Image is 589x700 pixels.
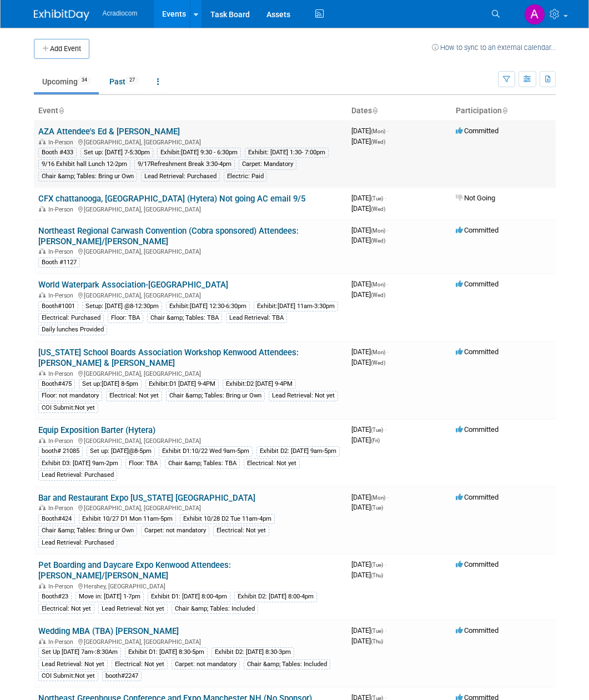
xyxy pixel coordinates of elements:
[39,292,46,298] img: In-Person Event
[38,604,94,614] div: Electrical: Not yet
[351,503,383,511] span: [DATE]
[456,493,499,501] span: Committed
[108,313,143,323] div: Floor: TBA
[39,505,46,510] img: In-Person Event
[371,495,385,501] span: (Mon)
[34,39,89,59] button: Add Event
[39,583,46,588] img: In-Person Event
[387,348,389,356] span: -
[351,280,389,288] span: [DATE]
[351,626,386,634] span: [DATE]
[245,148,329,158] div: Exhibit: [DATE] 1:30- 7:00pm
[234,592,317,602] div: Exhibit D2: [DATE] 8:00-4pm
[387,127,389,135] span: -
[456,194,495,202] span: Not Going
[371,638,383,644] span: (Thu)
[502,106,507,115] a: Sort by Participation Type
[38,325,107,335] div: Daily lunches Provided
[48,370,77,377] span: In-Person
[451,102,556,120] th: Participation
[38,369,343,377] div: [GEOGRAPHIC_DATA], [GEOGRAPHIC_DATA]
[38,592,72,602] div: Booth#23
[39,139,46,144] img: In-Person Event
[34,71,99,92] a: Upcoming34
[112,659,168,669] div: Electrical: Not yet
[126,76,138,84] span: 27
[371,128,385,134] span: (Mon)
[80,148,153,158] div: Set up: [DATE] 7-5:30pm
[456,626,499,634] span: Committed
[48,139,77,146] span: In-Person
[38,637,343,646] div: [GEOGRAPHIC_DATA], [GEOGRAPHIC_DATA]
[456,560,499,568] span: Committed
[39,248,46,254] img: In-Person Event
[351,127,389,135] span: [DATE]
[172,659,240,669] div: Carpet: not mandatory
[48,437,77,445] span: In-Person
[254,301,338,311] div: Exhibit:[DATE] 11am-3:30pm
[38,647,121,657] div: Set Up [DATE] 7am-:8:30Am
[172,604,258,614] div: Chair &amp; Tables: Included
[102,671,142,681] div: booth#2247
[456,348,499,356] span: Committed
[87,446,155,456] div: Set up: [DATE]@8-5pm
[371,292,385,298] span: (Wed)
[34,9,89,21] img: ExhibitDay
[212,647,294,657] div: Exhibit D2: [DATE] 8:30-3pm
[38,560,231,581] a: Pet Boarding and Daycare Expo Kenwood Attendees: [PERSON_NAME]/[PERSON_NAME]
[371,195,383,202] span: (Tue)
[38,159,130,169] div: 9/16 Exhibit hall Lunch 12-2pm
[387,280,389,288] span: -
[38,127,180,137] a: AZA Attendee's Ed & [PERSON_NAME]
[351,571,383,579] span: [DATE]
[38,538,117,548] div: Lead Retrieval: Purchased
[224,172,267,182] div: Electric: Paid
[82,301,162,311] div: Setup: [DATE] @8-12:30pm
[256,446,340,456] div: Exhibit D2: [DATE] 9am-5pm
[101,71,147,92] a: Past27
[351,348,389,356] span: [DATE]
[387,226,389,234] span: -
[38,226,299,246] a: Northeast Regional Carwash Convention (Cobra sponsored) Attendees: [PERSON_NAME]/[PERSON_NAME]
[58,106,64,115] a: Sort by Event Name
[385,626,386,634] span: -
[223,379,296,389] div: Exhibit:D2 [DATE] 9-4PM
[38,493,255,503] a: Bar and Restaurant Expo [US_STATE] [GEOGRAPHIC_DATA]
[38,204,343,213] div: [GEOGRAPHIC_DATA], [GEOGRAPHIC_DATA]
[38,379,75,389] div: Booth#475
[347,102,451,120] th: Dates
[48,638,77,646] span: In-Person
[351,194,386,202] span: [DATE]
[98,604,168,614] div: Lead Retrieval: Not yet
[38,514,75,524] div: Booth#424
[351,560,386,568] span: [DATE]
[371,228,385,234] span: (Mon)
[39,437,46,443] img: In-Person Event
[159,446,253,456] div: Exhibit D1:10/22 Wed 9am-5pm
[38,470,117,480] div: Lead Retrieval: Purchased
[79,514,176,524] div: Exhibit 10/27 D1 Mon 11am-5pm
[371,505,383,511] span: (Tue)
[148,592,230,602] div: Exhibit D1: [DATE] 8:00-4pm
[371,628,383,634] span: (Tue)
[371,238,385,244] span: (Wed)
[372,106,377,115] a: Sort by Start Date
[38,659,108,669] div: Lead Retrieval: Not yet
[103,9,138,17] span: Acradiocom
[79,379,142,389] div: Set up:[DATE] 8-5pm
[351,358,385,366] span: [DATE]
[351,493,389,501] span: [DATE]
[38,671,98,681] div: COI Submit:Not yet
[38,313,104,323] div: Electrical: Purchased
[385,194,386,202] span: -
[351,290,385,299] span: [DATE]
[165,459,240,469] div: Chair &amp; Tables: TBA
[456,127,499,135] span: Committed
[38,137,343,146] div: [GEOGRAPHIC_DATA], [GEOGRAPHIC_DATA]
[432,43,556,52] a: How to sync to an external calendar...
[351,204,385,213] span: [DATE]
[351,236,385,244] span: [DATE]
[371,572,383,578] span: (Thu)
[371,139,385,145] span: (Wed)
[239,159,296,169] div: Carpet: Mandatory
